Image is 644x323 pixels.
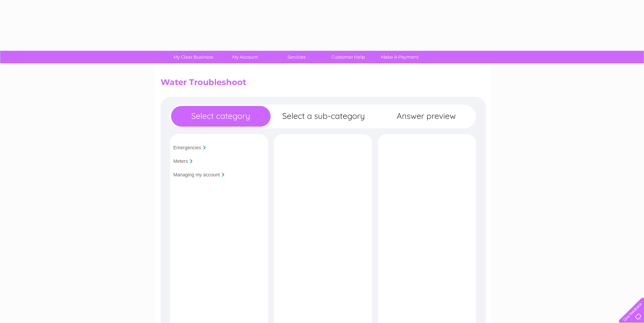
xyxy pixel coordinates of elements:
[320,51,376,63] a: Customer Help
[173,158,188,164] input: Meters
[165,51,221,63] a: My Clear Business
[161,78,484,90] h2: Water Troubleshoot
[372,51,428,63] a: Make A Payment
[269,51,325,63] a: Services
[217,51,273,63] a: My Account
[173,145,201,150] input: Emergencies
[173,172,220,177] input: Managing my account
